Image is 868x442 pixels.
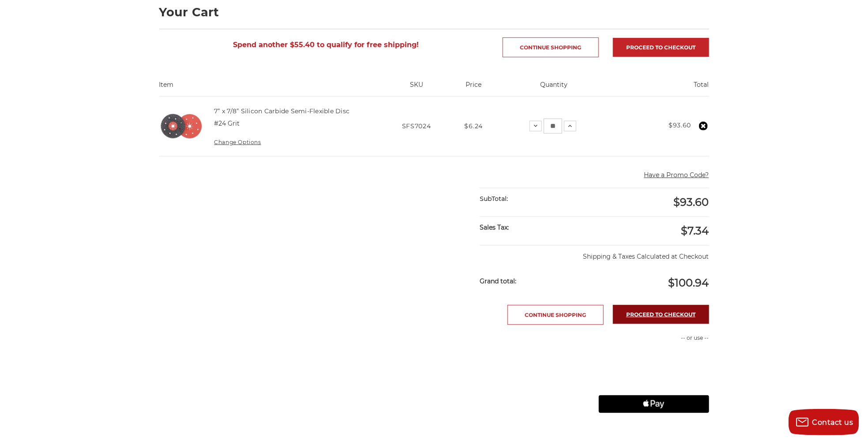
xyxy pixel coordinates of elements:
[214,119,240,128] dd: #24 Grit
[480,188,594,210] div: SubTotal:
[381,80,451,96] th: SKU
[612,80,709,96] th: Total
[480,245,709,261] p: Shipping & Taxes Calculated at Checkout
[669,276,709,289] span: $100.94
[613,305,709,324] a: Proceed to checkout
[503,37,599,57] a: Continue Shopping
[480,277,516,285] strong: Grand total:
[214,107,349,115] a: 7” x 7/8” Silicon Carbide Semi-Flexible Disc
[451,80,496,96] th: Price
[480,223,509,231] strong: Sales Tax:
[674,196,709,208] span: $93.60
[544,119,562,134] input: 7” x 7/8” Silicon Carbide Semi-Flexible Disc Quantity:
[613,38,709,57] a: Proceed to checkout
[789,409,859,435] button: Contact us
[159,104,203,148] img: 7" x 7/8" Silicon Carbide Semi Flex Disc
[644,171,709,180] button: Have a Promo Code?
[465,122,483,130] span: $6.24
[402,122,431,130] span: SFS7024
[507,305,604,325] a: Continue Shopping
[599,351,709,369] iframe: PayPal-paypal
[599,334,709,342] p: -- or use --
[233,41,419,49] span: Spend another $55.40 to qualify for free shipping!
[159,6,709,18] h1: Your Cart
[159,80,382,96] th: Item
[681,224,709,237] span: $7.34
[812,418,853,427] span: Contact us
[669,121,691,129] strong: $93.60
[496,80,612,96] th: Quantity
[214,139,261,145] a: Change Options
[599,373,709,391] iframe: PayPal-paylater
